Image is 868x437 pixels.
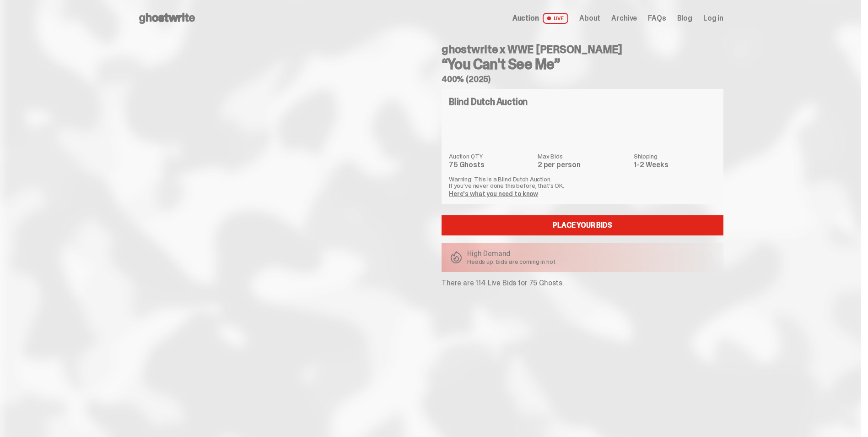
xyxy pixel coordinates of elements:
a: FAQs [648,15,666,22]
h3: “You Can't See Me” [442,57,723,71]
dd: 1-2 Weeks [634,161,716,169]
a: Archive [611,15,637,22]
span: LIVE [543,13,569,24]
dt: Auction QTY [449,153,532,159]
dd: 75 Ghosts [449,161,532,169]
dd: 2 per person [538,161,628,169]
dt: Shipping [634,153,716,159]
p: High Demand [467,250,555,257]
a: About [579,15,600,22]
h5: 400% (2025) [442,75,723,83]
p: Heads up: bids are coming in hot [467,258,555,265]
h4: Blind Dutch Auction [449,97,528,106]
a: Blog [677,15,692,22]
a: Place your Bids [442,215,723,235]
span: Auction [512,15,539,22]
a: Log in [703,15,723,22]
p: There are 114 Live Bids for 75 Ghosts. [442,279,723,287]
h4: ghostwrite x WWE [PERSON_NAME] [442,44,723,55]
a: Here's what you need to know [449,190,538,198]
a: Auction LIVE [512,13,568,24]
p: Warning: This is a Blind Dutch Auction. If you’ve never done this before, that’s OK. [449,176,716,189]
dt: Max Bids [538,153,628,159]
